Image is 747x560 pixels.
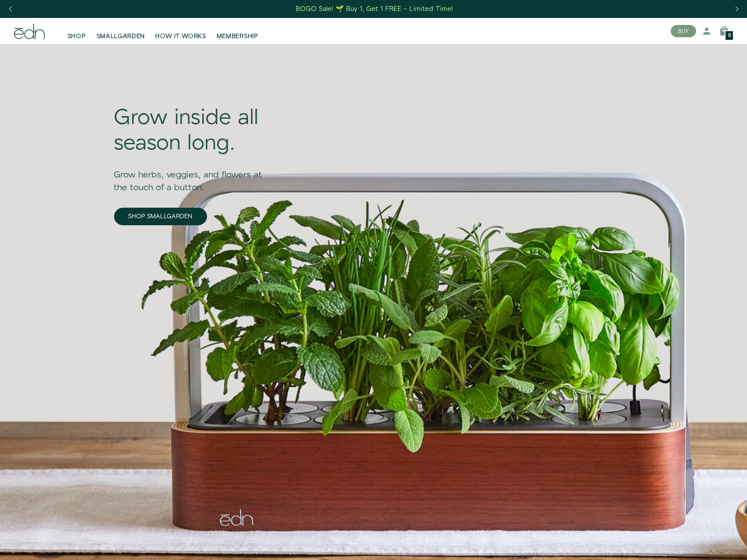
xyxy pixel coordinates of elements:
[68,32,86,41] span: SHOP
[114,208,207,225] a: SHOP SMALLGARDEN
[211,21,264,41] a: MEMBERSHIP
[150,21,211,41] a: HOW IT WORKS
[217,32,258,41] span: MEMBERSHIP
[671,25,696,37] button: BUY
[91,21,150,41] a: SMALLGARDEN
[679,534,738,556] iframe: Opens a widget where you can find more information
[155,32,206,41] span: HOW IT WORKS
[97,32,145,41] span: SMALLGARDEN
[295,2,454,16] a: BOGO Sale! 🌱 Buy 1, Get 1 FREE – Limited Time!
[728,33,731,38] span: 0
[114,106,275,156] div: Grow inside all season long.
[62,21,91,41] a: SHOP
[296,4,453,14] div: BOGO Sale! 🌱 Buy 1, Get 1 FREE – Limited Time!
[114,156,275,194] div: Grow herbs, veggies, and flowers at the touch of a button.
